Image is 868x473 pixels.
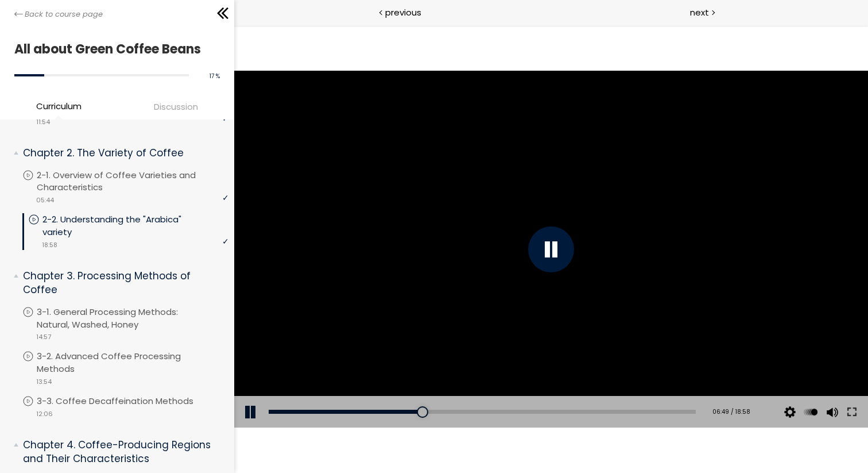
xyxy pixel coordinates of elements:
span: next [690,6,709,19]
span: Back to course page [25,9,103,20]
span: previous [385,6,421,19]
p: Chapter 3. Processing Methods of Coffee [23,269,220,297]
p: 2-2. Understanding the "Arabica" variety [42,213,228,239]
span: Discussion [154,100,198,113]
button: Video quality [547,371,564,403]
span: Curriculum [36,99,82,113]
h1: All about Green Coffee Beans [14,39,214,60]
p: Chapter 4. Coffee-Producing Regions and Their Characteristics [23,438,220,466]
span: 18:58 [42,240,57,250]
span: 05:44 [36,195,54,205]
span: 14:57 [36,332,51,342]
a: Back to course page [14,9,103,20]
div: 06:49 / 18:58 [472,382,516,391]
p: 3-1. General Processing Methods: Natural, Washed, Honey [37,306,228,331]
p: 2-1. Overview of Coffee Varieties and Characteristics [37,169,228,194]
div: Change playback rate [566,371,587,403]
button: Play back rate [568,371,585,403]
p: Chapter 2. The Variety of Coffee [23,146,220,160]
span: 17 % [210,72,220,80]
button: Volume [588,371,606,403]
span: 11:54 [36,117,50,127]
